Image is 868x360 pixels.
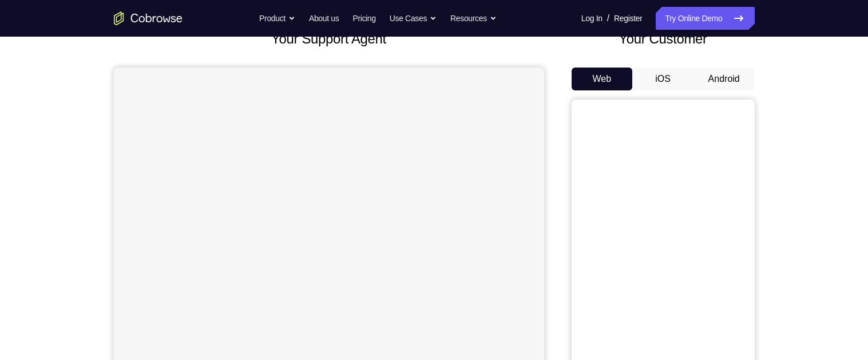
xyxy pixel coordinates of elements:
[114,29,544,49] h2: Your Support Agent
[632,68,693,90] button: iOS
[607,11,609,25] span: /
[390,7,437,30] button: Use Cases
[614,7,642,30] a: Register
[259,7,295,30] button: Product
[581,7,603,30] a: Log In
[450,7,497,30] button: Resources
[114,11,183,25] a: Go to the home page
[572,29,755,49] h2: Your Customer
[572,68,633,90] button: Web
[693,68,755,90] button: Android
[656,7,754,30] a: Try Online Demo
[352,7,375,30] a: Pricing
[309,7,339,30] a: About us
